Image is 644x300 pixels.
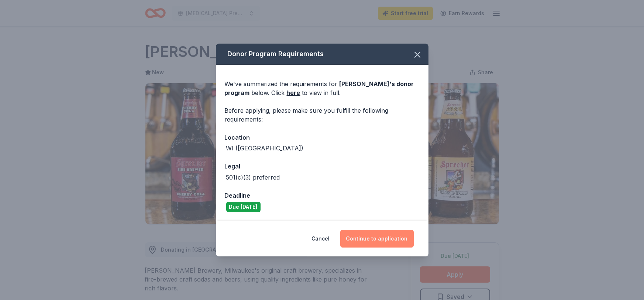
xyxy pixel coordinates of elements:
[287,88,300,97] a: here
[225,106,420,124] div: Before applying, please make sure you fulfill the following requirements:
[225,161,420,171] div: Legal
[312,230,330,248] button: Cancel
[226,173,280,182] div: 501(c)(3) preferred
[225,79,420,97] div: We've summarized the requirements for below. Click to view in full.
[226,144,304,153] div: WI ([GEOGRAPHIC_DATA])
[225,191,420,200] div: Deadline
[225,133,420,142] div: Location
[340,230,414,248] button: Continue to application
[216,44,428,65] div: Donor Program Requirements
[226,202,261,212] div: Due [DATE]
